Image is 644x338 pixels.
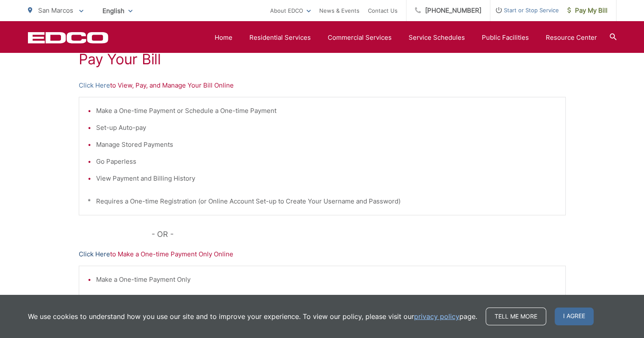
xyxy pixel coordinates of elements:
span: I agree [555,308,594,325]
span: San Marcos [38,6,73,14]
a: About EDCO [270,5,311,16]
a: Contact Us [368,5,398,16]
span: Pay My Bill [567,5,608,16]
a: Service Schedules [409,33,465,43]
a: Click Here [79,249,110,259]
li: Make a One-time Payment or Schedule a One-time Payment [96,106,557,116]
p: to View, Pay, and Manage Your Bill Online [79,80,566,91]
p: to Make a One-time Payment Only Online [79,249,566,259]
p: * Requires a One-time Registration (or Online Account Set-up to Create Your Username and Password) [88,196,557,206]
a: Resource Center [546,33,597,43]
p: We use cookies to understand how you use our site and to improve your experience. To view our pol... [28,311,477,322]
li: Make a One-time Payment Only [96,275,557,285]
li: Manage Stored Payments [96,140,557,150]
li: Set-up Auto-pay [96,123,557,133]
p: - OR - [152,228,566,241]
li: View Payment and Billing History [96,173,557,184]
a: Public Facilities [482,33,529,43]
a: Tell me more [486,308,546,325]
a: privacy policy [414,311,459,322]
a: EDCD logo. Return to the homepage. [28,32,108,44]
a: Click Here [79,80,110,91]
a: Home [215,33,232,43]
h1: Pay Your Bill [79,51,566,68]
a: Residential Services [249,33,311,43]
span: English [96,3,139,18]
a: News & Events [319,5,359,16]
a: Commercial Services [328,33,392,43]
li: Go Paperless [96,157,557,167]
